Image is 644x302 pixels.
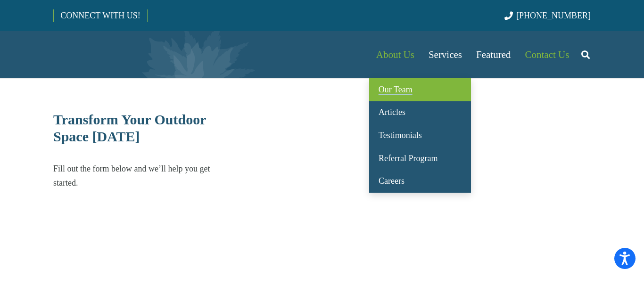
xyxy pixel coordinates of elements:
[54,4,147,27] a: CONNECT WITH US!
[469,31,518,78] a: Featured
[53,162,229,190] p: Fill out the form below and we’ll help you get started.
[518,31,577,78] a: Contact Us
[369,78,471,101] a: Our Team
[504,11,591,20] a: [PHONE_NUMBER]
[525,49,570,60] span: Contact Us
[379,107,405,117] span: Articles
[376,49,414,60] span: About Us
[379,176,405,186] span: Careers
[421,31,469,78] a: Services
[369,31,421,78] a: About Us
[369,101,471,124] a: Articles
[369,170,471,193] a: Careers
[476,49,511,60] span: Featured
[429,49,462,60] span: Services
[369,147,471,170] a: Referral Program
[369,124,471,147] a: Testimonials
[379,131,422,140] span: Testimonials
[576,43,595,66] a: Search
[379,154,438,163] span: Referral Program
[53,112,206,144] span: Transform Your Outdoor Space [DATE]
[516,11,591,20] span: [PHONE_NUMBER]
[379,85,413,94] span: Our Team
[53,36,210,73] a: Borst-Logo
